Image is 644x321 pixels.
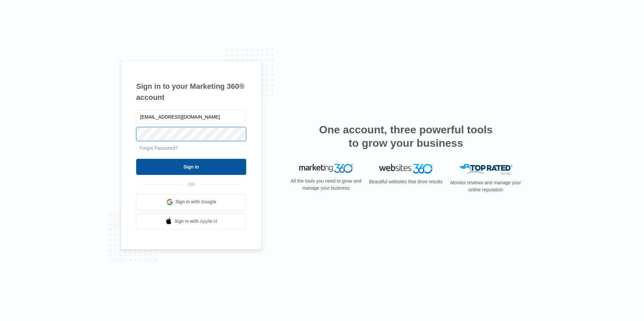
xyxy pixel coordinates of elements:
input: Sign In [136,159,246,175]
img: Top Rated Local [459,164,513,175]
h2: One account, three powerful tools to grow your business [317,123,495,150]
p: Monitor reviews and manage your online reputation [448,179,523,193]
a: Sign in with Google [136,194,246,210]
h1: Sign in to your Marketing 360® account [136,81,246,103]
img: Marketing 360 [299,164,353,173]
a: Sign in with Apple Id [136,213,246,230]
span: OR [183,181,200,188]
input: Email [136,110,246,124]
p: All the tools you need to grow and manage your business [288,178,364,192]
img: Websites 360 [379,164,433,174]
span: Sign in with Google [175,198,216,205]
p: Beautiful websites that drive results [368,178,443,185]
a: Forgot Password? [140,145,178,151]
span: Sign in with Apple Id [174,218,217,225]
